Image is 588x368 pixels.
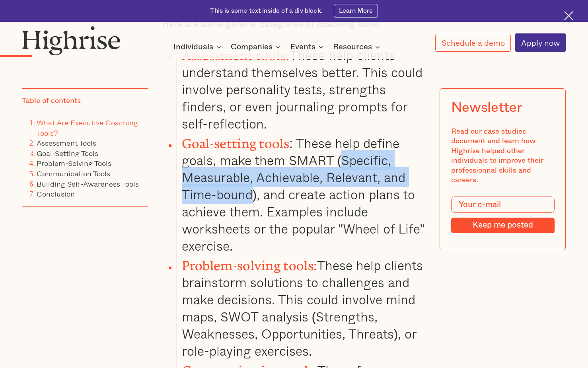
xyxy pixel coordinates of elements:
div: Companies [231,42,273,52]
a: Schedule a demo [435,34,511,52]
div: Resources [333,42,372,52]
form: Modal Form [451,196,555,233]
div: Events [290,42,315,52]
a: Conclusion [37,188,75,199]
strong: Problem-solving tools: [182,258,317,267]
strong: Goal-setting tools [182,136,289,144]
div: Events [290,42,326,52]
a: Problem-Solving Tools [37,158,111,169]
img: Cross icon [564,11,573,20]
div: Companies [231,42,283,52]
div: Newsletter [451,99,522,115]
div: Resources [333,42,382,52]
a: Goal-Setting Tools [37,147,98,158]
li: These help clients brainstorm solutions to challenges and make decisions. This could involve mind... [177,254,426,359]
a: Assessment Tools [37,137,96,148]
input: Your e-mail [451,196,555,213]
div: Individuals [173,42,213,52]
a: Learn More [334,4,378,18]
input: Keep me posted [451,217,555,233]
a: Communication Tools [37,168,110,179]
a: Building Self-Awareness Tools [37,178,139,189]
li: These help clients understand themselves better. This could involve personality tests, strengths ... [177,44,426,132]
div: This is some text inside of a div block. [210,7,322,16]
a: Apply now [515,33,566,51]
div: Read our case studies document and learn how Highrise helped other individuals to improve their p... [451,127,555,185]
div: Individuals [173,42,224,52]
img: Highrise logo [22,26,120,56]
li: : These help define goals, make them SMART (Specific, Measurable, Achievable, Relevant, and Time-... [177,132,426,254]
a: What Are Executive Coaching Tools? [37,117,138,138]
div: Table of contents [22,96,81,106]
